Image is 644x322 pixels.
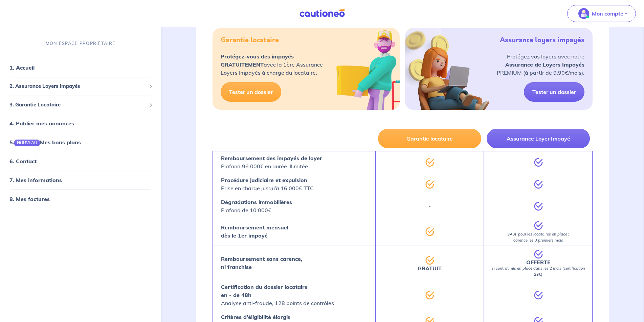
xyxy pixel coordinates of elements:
em: si contrat mis en place dans les 2 mois (certification 29€) [492,266,585,277]
a: 8. Mes factures [9,196,50,203]
strong: Assurance de Loyers Impayés [505,61,584,68]
p: Prise en charge jusqu’à 16 000€ TTC [221,176,314,192]
div: 7. Mes informations [3,174,158,187]
div: 6. Contact [3,155,158,168]
strong: Remboursement des impayés de loyer [221,155,322,162]
h5: Garantie locataire [221,36,279,44]
a: Tester un dossier [524,82,584,102]
p: Analyse anti-fraude, 128 points de contrôles [221,283,334,307]
a: Tester un dossier [221,82,281,102]
div: 3. Garantie Locataire [3,98,158,112]
a: 4. Publier mes annonces [9,120,74,127]
strong: Protégez-vous des impayés GRATUITEMENT [221,53,294,68]
a: 6. Contact [9,158,37,165]
p: Plafond 96 000€ en durée illimitée [221,154,322,170]
strong: Certification du dossier locataire en - de 48h [221,283,308,298]
em: SAUF pour les locataires en place : carence les 3 premiers mois [507,232,569,243]
strong: GRATUIT [418,265,442,272]
span: 2. Assurance Loyers Impayés [9,82,147,90]
div: 8. Mes factures [3,193,158,206]
button: illu_account_valid_menu.svgMon compte [567,5,636,22]
div: 1. Accueil [3,61,158,74]
p: Plafond de 10 000€ [221,198,292,214]
div: 2. Assurance Loyers Impayés [3,80,158,93]
button: Garantie locataire [378,129,481,148]
button: Assurance Loyer Impayé [487,129,590,148]
strong: Procédure judiciaire et expulsion [221,177,307,183]
strong: Remboursement mensuel dès le 1er impayé [221,224,288,239]
a: 5.NOUVEAUMes bons plans [9,139,81,146]
span: 3. Garantie Locataire [9,101,147,109]
div: 4. Publier mes annonces [3,117,158,130]
p: MON ESPACE PROPRIÉTAIRE [46,40,115,47]
div: 5.NOUVEAUMes bons plans [3,135,158,149]
img: illu_account_valid_menu.svg [578,8,589,19]
img: Cautioneo [297,9,348,18]
strong: Critères d’éligibilité élargis [221,314,290,320]
strong: Remboursement sans carence, ni franchise [221,255,302,270]
a: 7. Mes informations [9,177,62,184]
a: 1. Accueil [9,64,35,71]
strong: OFFERTE [526,259,551,266]
h5: Assurance loyers impayés [500,36,584,44]
strong: Dégradations immobilières [221,199,292,205]
p: avec la 1ère Assurance Loyers Impayés à charge du locataire. [221,52,323,77]
p: Mon compte [592,9,623,18]
p: Protégez vos loyers avec notre PREMIUM (à partir de 9,90€/mois). [497,52,584,77]
div: - [375,195,484,217]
